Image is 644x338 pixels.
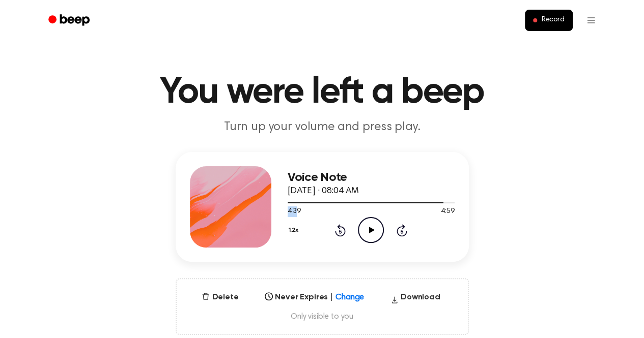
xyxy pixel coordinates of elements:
[198,291,242,303] button: Delete
[541,16,564,25] span: Record
[62,74,583,111] h1: You were left a beep
[288,171,455,185] h3: Voice Note
[288,206,301,217] span: 4:39
[288,187,359,196] span: [DATE] · 08:04 AM
[189,312,456,322] span: Only visible to you
[386,291,444,308] button: Download
[41,11,99,30] a: Beep
[579,8,603,33] button: Open menu
[288,222,302,239] button: 1.2x
[127,119,518,136] p: Turn up your volume and press play.
[441,206,454,217] span: 4:59
[525,10,572,31] button: Record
